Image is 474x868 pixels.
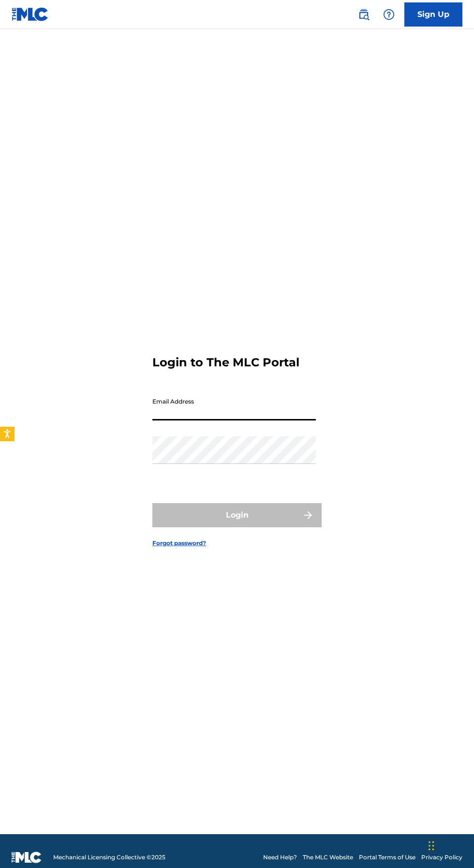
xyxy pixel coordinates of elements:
img: MLC Logo [12,7,49,21]
a: Need Help? [263,853,297,862]
a: Sign Up [404,2,462,27]
a: Public Search [354,5,373,24]
img: search [358,9,370,20]
a: Portal Terms of Use [359,853,415,862]
img: help [383,9,395,20]
div: Help [379,5,399,24]
a: Forgot password? [152,539,206,548]
span: Mechanical Licensing Collective © 2025 [53,853,165,862]
img: logo [12,852,42,863]
iframe: Chat Widget [426,822,474,868]
a: Privacy Policy [421,853,462,862]
h3: Login to The MLC Portal [152,355,299,370]
div: Drag [429,831,434,860]
a: The MLC Website [303,853,353,862]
